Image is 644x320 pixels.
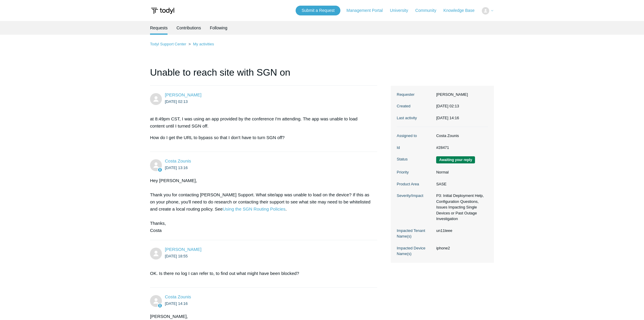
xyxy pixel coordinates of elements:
a: Submit a Request [296,6,340,15]
span: Stephen Yeoh [165,92,201,97]
dt: Product Area [397,181,433,187]
a: Using the SGN Routing Policies [223,206,286,211]
dt: Id [397,145,433,151]
time: 2025-09-27T13:16:40Z [165,165,188,170]
p: How do I get the URL to bypass so that I don't have to turn SGN off? [150,134,371,141]
a: Management Portal [347,7,389,14]
a: [PERSON_NAME] [165,92,201,97]
a: Contributions [176,21,201,35]
a: [PERSON_NAME] [165,247,201,252]
p: at 8:49pm CST, I was using an app provided by the conference I'm attending. The app was unable to... [150,115,371,130]
a: Todyl Support Center [150,42,186,46]
h1: Unable to reach site with SGN on [150,65,377,86]
time: 2025-09-27T18:55:35Z [165,254,188,258]
dt: Priority [397,169,433,175]
dd: SASE [433,181,488,187]
dt: Last activity [397,115,433,121]
div: Hey [PERSON_NAME], Thank you for contacting [PERSON_NAME] Support. What site/app was unable to lo... [150,177,371,234]
dd: Normal [433,169,488,175]
dt: Impacted Device Name(s) [397,245,433,257]
dd: Costa Zounis [433,133,488,139]
span: Stephen Yeoh [165,247,201,252]
dd: iphone2 [433,245,488,251]
a: University [390,7,414,14]
time: 2025-09-27T02:13:33Z [165,99,188,104]
a: Costa Zounis [165,158,191,163]
span: We are waiting for you to respond [436,156,475,163]
dd: [PERSON_NAME] [433,92,488,98]
a: Following [210,21,227,35]
a: My activities [193,42,214,46]
li: Requests [150,21,168,35]
li: My activities [187,42,214,46]
time: 2025-09-27T02:13:33+00:00 [436,104,459,108]
dd: P3: Initial Deployment Help, Configuration Questions, Issues Impacting Single Devices or Past Out... [433,193,488,222]
dd: #28471 [433,145,488,151]
li: Todyl Support Center [150,42,187,46]
dt: Assigned to [397,133,433,139]
a: Knowledge Base [444,7,481,14]
time: 2025-09-29T14:16:31+00:00 [436,116,459,120]
dt: Severity/Impact [397,193,433,199]
a: Community [415,7,442,14]
dt: Status [397,156,433,162]
dt: Created [397,103,433,109]
p: OK. Is there no log I can refer to, to find out what might have been blocked? [150,270,371,277]
dt: Requester [397,92,433,98]
dt: Impacted Tenant Name(s) [397,228,433,239]
img: Todyl Support Center Help Center home page [150,5,175,16]
dd: un11teee [433,228,488,234]
time: 2025-09-29T14:16:31Z [165,301,188,306]
a: Costa Zounis [165,294,191,299]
